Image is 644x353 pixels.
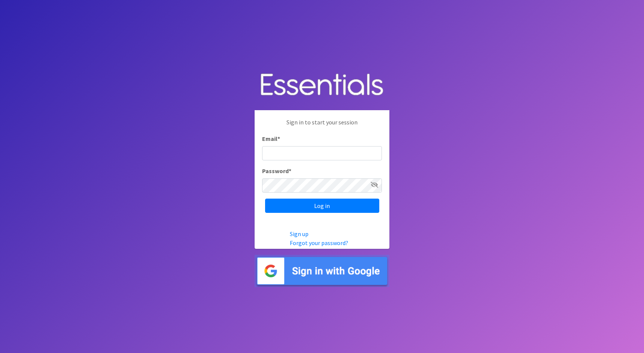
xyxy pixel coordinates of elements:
img: Sign in with Google [255,255,389,287]
a: Sign up [290,230,309,238]
a: Forgot your password? [290,239,348,247]
p: Sign in to start your session [262,118,382,134]
input: Log in [265,199,379,213]
abbr: required [289,167,291,175]
label: Password [262,166,291,175]
abbr: required [277,135,280,142]
label: Email [262,134,280,143]
img: Human Essentials [255,66,389,105]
